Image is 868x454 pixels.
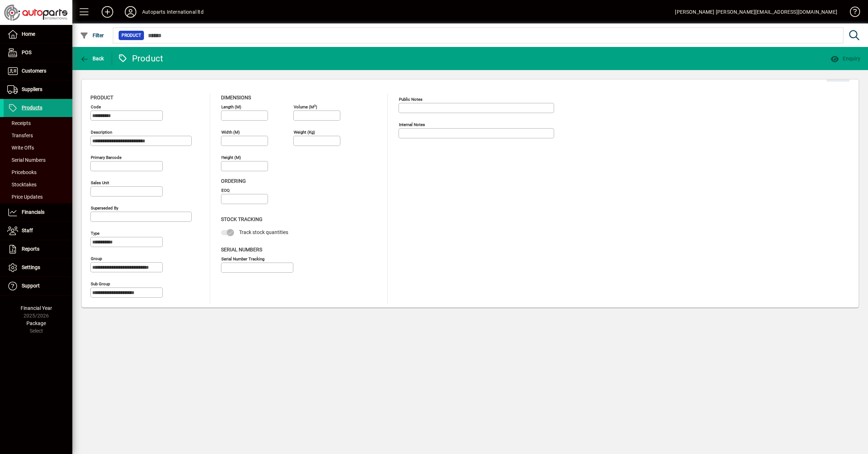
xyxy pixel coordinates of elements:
span: Stocktakes [7,182,37,187]
div: Product [118,53,163,64]
span: Ordering [221,178,246,184]
a: Serial Numbers [4,154,72,166]
mat-label: Type [91,231,99,236]
span: Write Offs [7,145,34,151]
span: Dimensions [221,95,251,100]
mat-label: Internal Notes [399,122,425,127]
mat-label: Code [91,104,101,109]
a: Customers [4,62,72,80]
mat-label: Public Notes [399,97,422,102]
button: Add [96,5,119,18]
mat-label: Volume (m ) [294,104,317,109]
mat-label: Sales unit [91,180,109,185]
span: POS [22,49,31,55]
span: Customers [22,68,46,74]
span: Receipts [7,120,31,126]
mat-label: Sub group [91,281,110,286]
span: Back [80,56,104,61]
mat-label: Weight (Kg) [294,130,315,135]
mat-label: EOQ [221,188,230,193]
a: Receipts [4,117,72,129]
a: Suppliers [4,81,72,99]
span: Financial Year [21,305,52,311]
div: [PERSON_NAME] [PERSON_NAME][EMAIL_ADDRESS][DOMAIN_NAME] [675,6,837,18]
span: Stock Tracking [221,216,263,222]
span: Suppliers [22,86,42,92]
span: Settings [22,264,40,270]
span: Price Updates [7,194,43,200]
span: Support [22,283,40,289]
a: Stocktakes [4,178,72,191]
mat-label: Description [91,130,112,135]
span: Reports [22,246,39,252]
span: Filter [80,33,104,38]
span: Serial Numbers [7,157,46,163]
a: POS [4,44,72,62]
span: Product [122,32,141,39]
mat-label: Group [91,256,102,261]
sup: 3 [314,104,316,107]
mat-label: Primary barcode [91,155,122,160]
span: Home [22,31,35,37]
a: Price Updates [4,191,72,203]
a: Settings [4,259,72,277]
span: Products [22,105,42,111]
a: Pricebooks [4,166,72,178]
a: Home [4,25,72,43]
span: Pricebooks [7,169,37,175]
mat-label: Superseded by [91,206,118,211]
mat-label: Height (m) [221,155,241,160]
a: Staff [4,222,72,240]
span: Package [26,320,46,326]
a: Support [4,277,72,295]
a: Write Offs [4,142,72,154]
mat-label: Serial Number tracking [221,256,264,261]
button: Edit [826,69,850,82]
span: Financials [22,209,44,215]
span: Staff [22,228,33,233]
app-page-header-button: Back [72,52,112,65]
span: Track stock quantities [239,229,288,235]
mat-label: Length (m) [221,104,241,109]
div: Autoparts International ltd [142,6,204,18]
span: Serial Numbers [221,247,262,252]
a: Reports [4,240,72,258]
a: Financials [4,203,72,221]
mat-label: Width (m) [221,130,240,135]
a: Transfers [4,129,72,142]
span: Transfers [7,133,33,138]
button: Back [78,52,106,65]
button: Filter [78,29,106,42]
span: Product [90,95,113,100]
button: Profile [119,5,142,18]
a: Knowledge Base [844,1,859,25]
